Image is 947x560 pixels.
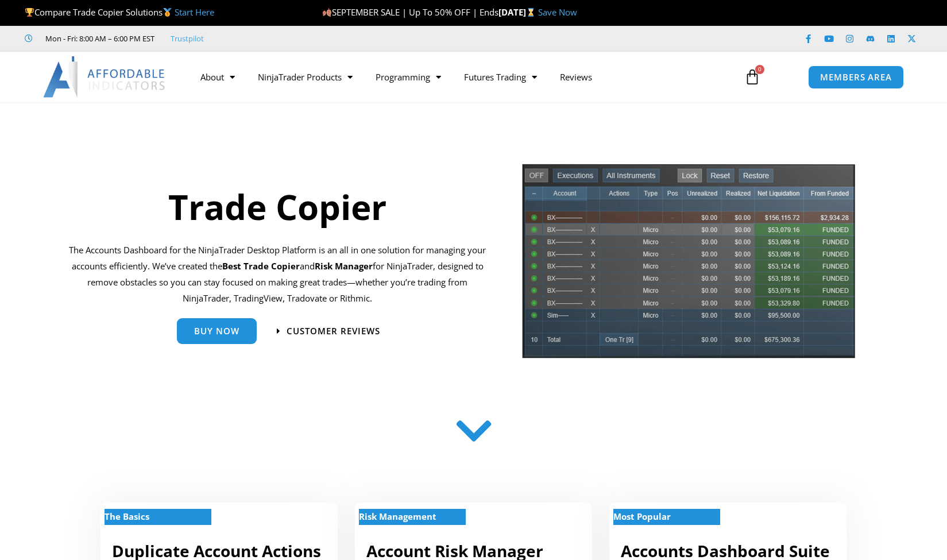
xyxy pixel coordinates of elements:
img: ⌛ [527,8,535,17]
a: Reviews [548,64,604,90]
span: Mon - Fri: 8:00 AM – 6:00 PM EST [42,32,154,45]
strong: Risk Manager [315,260,373,272]
strong: Risk Management [359,511,436,522]
span: Customer Reviews [287,327,380,335]
a: Save Now [538,6,577,18]
h1: Trade Copier [69,183,486,231]
img: 🍂 [323,8,331,17]
img: LogoAI | Affordable Indicators – NinjaTrader [43,56,167,98]
a: Futures Trading [453,64,548,90]
span: Buy Now [194,327,239,335]
span: Compare Trade Copier Solutions [25,6,214,18]
span: SEPTEMBER SALE | Up To 50% OFF | Ends [322,6,498,18]
a: Customer Reviews [277,327,380,335]
a: Buy Now [177,318,257,344]
a: Programming [364,64,453,90]
a: 0 [727,60,778,94]
a: Start Here [175,6,214,18]
span: MEMBERS AREA [820,73,892,82]
a: About [189,64,246,90]
strong: Most Popular [613,511,671,522]
a: NinjaTrader Products [246,64,364,90]
p: The Accounts Dashboard for the NinjaTrader Desktop Platform is an all in one solution for managin... [69,242,486,306]
a: Trustpilot [171,32,204,45]
a: MEMBERS AREA [808,65,904,89]
img: tradecopier | Affordable Indicators – NinjaTrader [521,163,856,368]
strong: [DATE] [498,6,538,18]
span: 0 [755,65,764,74]
nav: Menu [189,64,731,90]
b: Best Trade Copier [222,260,300,272]
img: 🏆 [25,8,34,17]
strong: The Basics [105,511,149,522]
img: 🥇 [163,8,172,17]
